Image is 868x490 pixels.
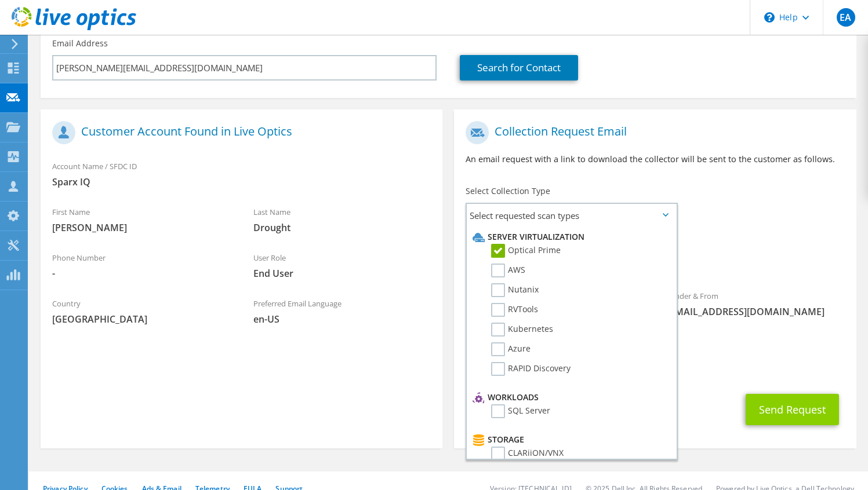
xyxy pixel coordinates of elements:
[242,246,443,286] div: User Role
[52,175,431,188] span: Sparx IQ
[253,267,431,280] span: End User
[491,447,564,460] label: CLARiiON/VNX
[41,200,242,240] div: First Name
[242,291,443,331] div: Preferred Email Language
[52,221,230,234] span: [PERSON_NAME]
[491,244,561,258] label: Optical Prime
[746,394,839,425] button: Send Request
[491,362,571,376] label: RAPID Discovery
[466,121,838,144] h1: Collection Request Email
[41,154,442,194] div: Account Name / SFDC ID
[491,342,531,356] label: Azure
[470,390,670,404] li: Workloads
[454,342,856,382] div: CC & Reply To
[454,284,655,337] div: To
[253,221,431,234] span: Drought
[491,323,553,337] label: Kubernetes
[655,284,856,324] div: Sender & From
[467,204,676,227] span: Select requested scan types
[837,8,855,27] span: EA
[491,303,538,317] label: RVTools
[460,55,578,81] a: Search for Contact
[470,230,670,244] li: Server Virtualization
[41,291,242,331] div: Country
[41,246,242,286] div: Phone Number
[52,121,425,144] h1: Customer Account Found in Live Optics
[52,267,230,280] span: -
[454,232,856,278] div: Requested Collections
[667,305,845,318] span: [EMAIL_ADDRESS][DOMAIN_NAME]
[52,313,230,326] span: [GEOGRAPHIC_DATA]
[491,264,525,277] label: AWS
[491,283,539,297] label: Nutanix
[466,185,550,197] label: Select Collection Type
[491,404,550,418] label: SQL Server
[253,313,431,326] span: en-US
[466,153,844,166] p: An email request with a link to download the collector will be sent to the customer as follows.
[242,200,443,240] div: Last Name
[764,12,775,23] svg: \n
[52,38,108,49] label: Email Address
[470,433,670,447] li: Storage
